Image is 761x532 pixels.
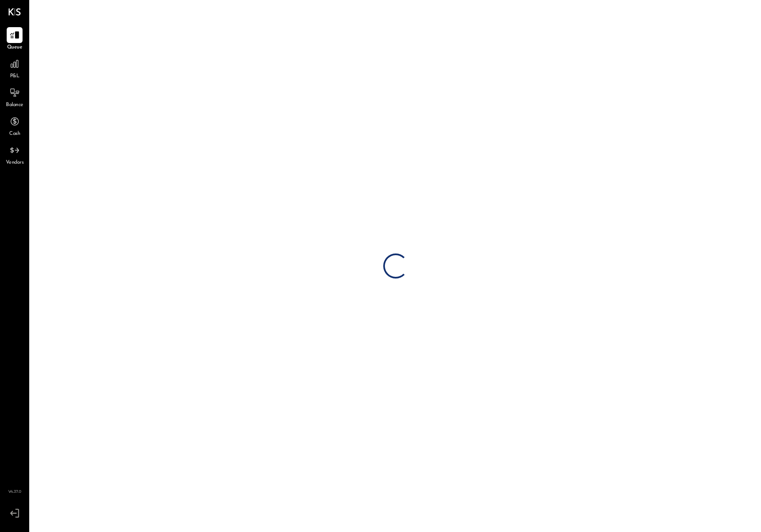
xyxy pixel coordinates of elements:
a: Cash [0,114,29,138]
span: Vendors [6,159,24,167]
a: Balance [0,85,29,109]
span: P&L [10,73,20,80]
span: Queue [7,44,23,51]
span: Balance [6,101,23,109]
a: Vendors [0,142,29,167]
a: P&L [0,56,29,80]
a: Queue [0,27,29,51]
span: Cash [9,130,20,138]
